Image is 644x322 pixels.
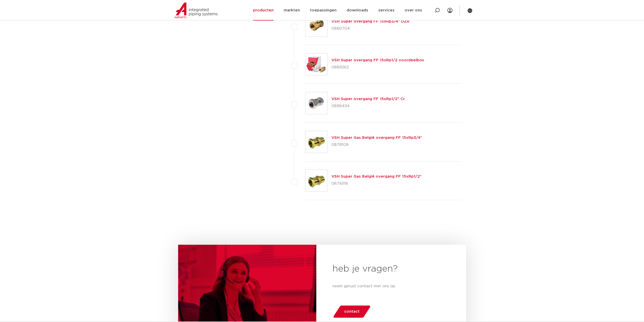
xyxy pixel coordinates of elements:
[333,306,371,318] a: contact
[331,97,405,101] a: VSH Super overgang FF 15xRp1/2" Cr
[305,53,327,75] img: Thumbnail for VSH Super overgang FF 15xRp1/2 voordeelbox
[305,131,327,153] img: Thumbnail for VSH Super Gas België overgang FF 15xRp3/4"
[344,308,360,316] span: contact
[331,63,424,71] p: 0889262
[305,92,327,114] img: Thumbnail for VSH Super overgang FF 15xRp1/2" Cr
[331,141,422,149] p: 0879109
[331,136,422,140] a: VSH Super Gas België overgang FF 15xRp3/4"
[331,175,422,178] a: VSH Super Gas België overgang FF 15xRp1/2"
[331,180,422,188] p: 0879318
[331,102,405,110] p: 0896434
[331,20,409,23] a: VSH Super overgang FF 15xRp3/4" DZR
[305,15,327,36] img: Thumbnail for VSH Super overgang FF 15xRp3/4" DZR
[331,58,424,62] a: VSH Super overgang FF 15xRp1/2 voordeelbox
[305,170,327,192] img: Thumbnail for VSH Super Gas België overgang FF 15xRp1/2"
[331,25,409,33] p: 0880704
[333,263,450,275] h2: heb je vragen?
[333,283,450,289] p: neem gerust contact met ons op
